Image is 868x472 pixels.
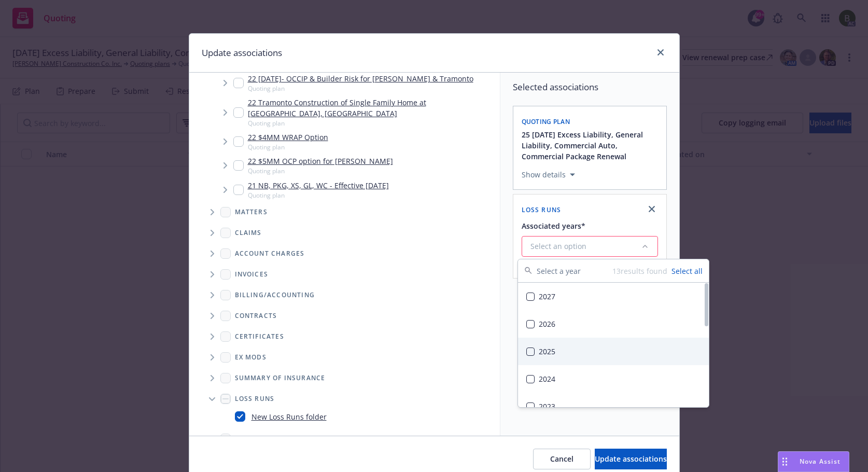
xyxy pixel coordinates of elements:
[513,81,667,93] span: Selected associations
[550,454,573,464] span: Cancel
[522,221,585,231] span: Associated years*
[518,283,709,310] div: 2027
[533,449,591,469] button: Cancel
[235,375,326,381] span: Summary of insurance
[248,166,393,175] span: Quoting plan
[530,241,641,252] div: Select an option
[654,46,667,59] a: close
[248,191,389,200] span: Quoting plan
[248,156,393,166] a: 22 $5MM OCP option for [PERSON_NAME]
[248,73,473,84] a: 22 [DATE]- OCCIP & Builder Risk for [PERSON_NAME] & Tramonto
[235,396,275,402] span: Loss Runs
[202,46,282,60] h1: Update associations
[800,457,841,466] span: Nova Assist
[235,354,267,360] span: Ex Mods
[251,411,327,422] a: New Loss Runs folder
[189,285,500,449] div: Folder Tree Example
[671,266,703,276] button: Select all
[248,132,328,143] a: 22 $4MM WRAP Option
[235,251,305,257] span: Account charges
[612,266,667,276] p: 13 results found
[235,292,315,298] span: Billing/Accounting
[522,129,660,162] button: 25 [DATE] Excess Liability, General Liability, Commercial Auto, Commercial Package Renewal
[595,454,667,464] span: Update associations
[518,393,709,420] div: 2023
[518,283,709,407] div: Suggestions
[235,271,269,277] span: Invoices
[778,451,849,472] button: Nova Assist
[517,169,579,181] button: Show details
[248,143,328,151] span: Quoting plan
[248,97,496,119] a: 22 Tramonto Construction of Single Family Home at [GEOGRAPHIC_DATA], [GEOGRAPHIC_DATA]
[235,209,268,215] span: Matters
[518,310,709,338] div: 2026
[248,119,496,128] span: Quoting plan
[235,230,262,236] span: Claims
[235,334,284,340] span: Certificates
[595,449,667,469] button: Update associations
[646,203,658,215] a: close
[518,365,709,393] div: 2024
[235,313,277,319] span: Contracts
[778,452,791,471] div: Drag to move
[522,117,570,126] span: Quoting plan
[537,259,612,282] input: Select a year
[248,180,389,191] a: 21 NB, PKG, XS, GL, WC - Effective [DATE]
[522,205,562,214] span: Loss Runs
[248,84,473,93] span: Quoting plan
[518,338,709,365] div: 2025
[235,436,254,442] span: BORs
